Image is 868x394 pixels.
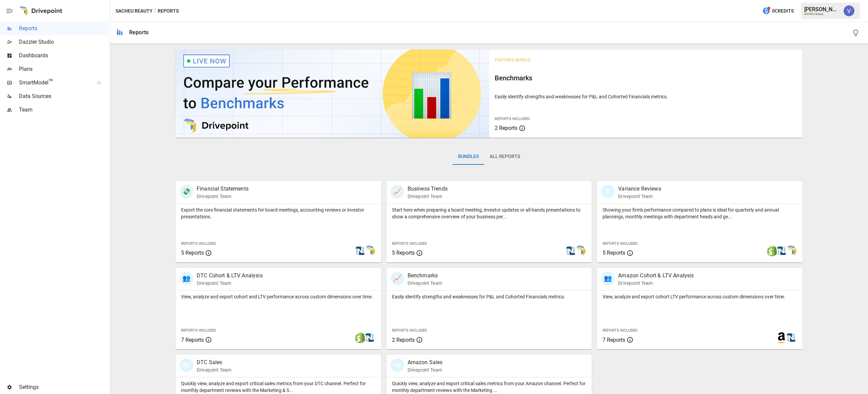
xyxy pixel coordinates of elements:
img: shopify [767,245,777,256]
div: 👥 [180,272,193,285]
img: netsuite [776,245,787,256]
span: 5 Reports [603,250,625,256]
button: All Reports [484,149,526,165]
span: Reports Included [495,117,530,121]
h6: Benchmarks [495,73,797,83]
p: Amazon Sales [408,358,443,367]
button: SACHEU Beauty [116,7,153,15]
img: smart model [364,245,375,256]
span: Reports Included [392,241,427,246]
img: video thumbnail [176,50,489,138]
button: Vansh Shah [840,1,859,20]
span: SmartModel [19,79,90,87]
span: 7 Reports [181,337,204,343]
img: netsuite [565,245,576,256]
img: smart model [575,245,586,256]
span: Featured Bundle [495,58,531,62]
p: Easily identify strengths and weaknesses for P&L and Cohorted Financials metrics. [392,293,587,300]
div: 🛍 [180,358,193,372]
div: 🛍 [391,358,404,372]
p: Drivepoint Team [197,193,249,200]
span: Reports Included [181,328,216,333]
span: 7 Reports [603,337,625,343]
img: smart model [786,245,796,256]
p: Quickly view, analyze and export critical sales metrics from your DTC channel. Perfect for monthl... [181,380,376,394]
div: 👥 [601,272,615,285]
p: Drivepoint Team [618,280,694,287]
div: SACHEU Beauty [804,13,840,16]
p: Quickly view, analyze and export critical sales metrics from your Amazon channel. Perfect for mon... [392,380,587,394]
span: Team [19,106,108,114]
span: 0 Credits [772,7,794,15]
span: Settings [19,383,108,391]
span: Plans [19,65,108,73]
span: Reports Included [181,241,216,246]
p: Drivepoint Team [197,280,263,287]
div: 💸 [180,185,193,198]
p: Amazon Cohort & LTV Analysis [618,272,694,280]
img: netsuite [355,245,366,256]
p: Variance Reviews [618,185,661,193]
p: Drivepoint Team [618,193,661,200]
span: Reports Included [603,328,637,333]
p: Showing your firm's performance compared to plans is ideal for quarterly and annual plannings, mo... [603,206,797,220]
img: netsuite [786,332,796,343]
span: Dazzler Studio [19,38,108,46]
img: shopify [355,332,366,343]
span: Dashboards [19,52,108,60]
div: / [154,7,156,15]
div: [PERSON_NAME] [804,6,840,13]
span: 2 Reports [392,337,415,343]
p: Drivepoint Team [408,280,442,287]
button: 0Credits [759,5,796,17]
span: ™ [48,78,53,86]
span: 5 Reports [392,250,415,256]
p: Drivepoint Team [408,367,443,373]
p: DTC Cohort & LTV Analysis [197,272,263,280]
div: 🗓 [601,185,615,198]
span: Reports [19,24,108,33]
img: amazon [776,332,787,343]
p: Start here when preparing a board meeting, investor updates or all-hands presentations to show a ... [392,206,587,220]
p: Drivepoint Team [408,193,448,200]
p: Benchmarks [408,272,442,280]
button: Bundles [453,149,484,165]
span: Reports Included [392,328,427,333]
div: Reports [129,29,149,36]
span: Reports Included [603,241,637,246]
div: 📈 [391,185,404,198]
p: View, analyze and export cohort LTV performance across custom dimensions over time. [603,293,797,300]
img: Vansh Shah [844,5,854,16]
p: DTC Sales [197,358,231,367]
p: Financial Statements [197,185,249,193]
span: Data Sources [19,92,108,100]
div: 📈 [391,272,404,285]
img: netsuite [364,332,375,343]
p: Drivepoint Team [197,367,231,373]
p: View, analyze and export cohort and LTV performance across custom dimensions over time. [181,293,376,300]
p: Business Trends [408,185,448,193]
span: 5 Reports [181,250,204,256]
p: Export the core financial statements for board meetings, accounting reviews or investor presentat... [181,206,376,220]
p: Easily identify strengths and weaknesses for P&L and Cohorted Financials metrics. [495,93,797,100]
span: 2 Reports [495,125,517,131]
